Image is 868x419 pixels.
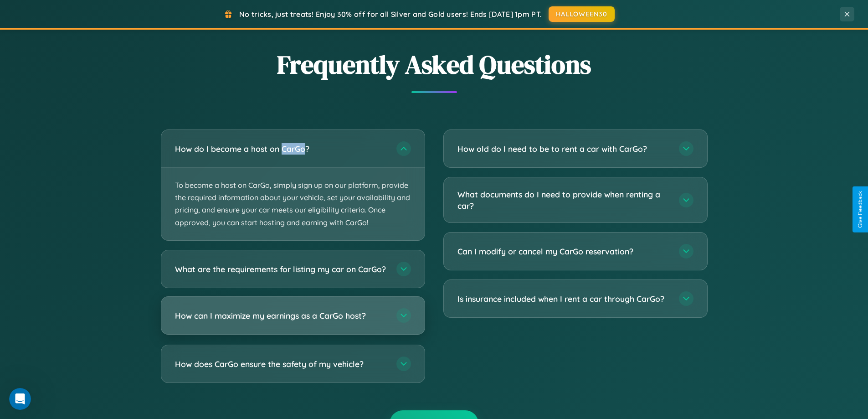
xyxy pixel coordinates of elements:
h3: What are the requirements for listing my car on CarGo? [175,263,387,274]
h3: How can I maximize my earnings as a CarGo host? [175,310,387,321]
h2: Frequently Asked Questions [161,47,708,82]
h3: What documents do I need to provide when renting a car? [457,189,670,211]
p: To become a host on CarGo, simply sign up on our platform, provide the required information about... [161,168,425,240]
h3: Can I modify or cancel my CarGo reservation? [457,246,670,257]
span: No tricks, just treats! Enjoy 30% off for all Silver and Gold users! Ends [DATE] 1pm PT. [239,10,542,19]
div: Give Feedback [857,191,863,228]
h3: How do I become a host on CarGo? [175,143,387,155]
h3: Is insurance included when I rent a car through CarGo? [457,293,670,305]
h3: How does CarGo ensure the safety of my vehicle? [175,358,387,369]
button: HALLOWEEN30 [549,6,615,22]
iframe: Intercom live chat [9,388,31,410]
h3: How old do I need to be to rent a car with CarGo? [457,143,670,155]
